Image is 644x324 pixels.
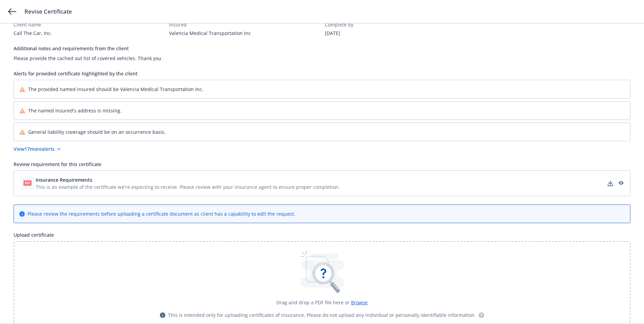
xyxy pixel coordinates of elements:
[14,231,630,238] div: Upload certificate
[169,30,319,37] div: Valencia Medical Transportation Inc
[28,86,203,93] span: The provided named insured should be Valencia Medical Transportation Inc.
[168,311,476,319] span: This is intended only for uploading certificates of insurance. Please do not upload any individua...
[276,299,368,306] div: Drag and drop a PDF file here or
[169,21,319,28] div: Insured
[36,176,340,183] button: Insurance Requirements
[14,30,164,37] div: Call The Car, Inc.
[28,128,166,136] span: General liability coverage should be on an occurrence basis.
[36,183,340,191] span: This is an example of the certificate we're expecting to receive. Please review with your insuran...
[14,70,630,77] div: Alerts for provided certificate highlighted by the client
[325,21,475,28] div: Complete by
[14,170,630,196] div: Insurance RequirementsThis is an example of the certificate we're expecting to receive. Please re...
[14,145,61,152] div: View 17 more alerts
[14,55,630,62] div: Please provide the cached out list of covered vehicles. Thank you
[351,299,368,306] span: Browse
[24,7,72,16] span: Revise Certificate
[14,161,630,168] div: Review requirement for this certificate
[325,30,475,37] div: [DATE]
[28,107,122,114] span: The named insured's address is missing.
[14,145,630,152] button: View17morealerts
[27,210,295,217] div: Please review the requirements before uploading a certificate document as client has a capability...
[14,21,164,28] div: Client name
[617,179,625,187] a: preview
[606,179,614,187] a: download
[36,176,92,183] span: Insurance Requirements
[14,45,630,52] div: Additional notes and requirements from the client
